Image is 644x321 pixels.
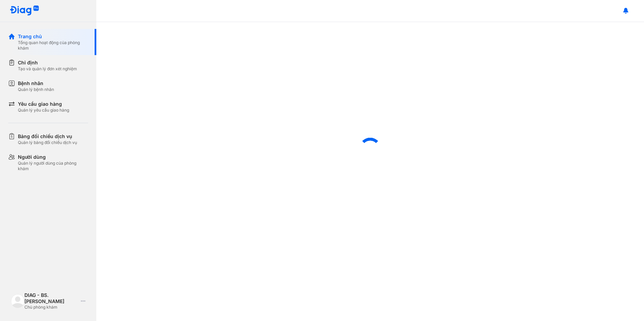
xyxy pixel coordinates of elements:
div: Tổng quan hoạt động của phòng khám [18,40,88,51]
img: logo [11,294,24,308]
div: Bảng đối chiếu dịch vụ [18,133,77,140]
div: Chủ phòng khám [24,304,78,310]
div: Bệnh nhân [18,80,54,87]
div: DIAG - BS. [PERSON_NAME] [24,292,78,304]
div: Yêu cầu giao hàng [18,101,69,107]
div: Tạo và quản lý đơn xét nghiệm [18,66,77,72]
div: Người dùng [18,154,88,160]
div: Chỉ định [18,59,77,66]
div: Quản lý yêu cầu giao hàng [18,107,69,113]
div: Trang chủ [18,33,88,40]
div: Quản lý bảng đối chiếu dịch vụ [18,140,77,145]
img: logo [10,6,39,16]
div: Quản lý bệnh nhân [18,87,54,92]
div: Quản lý người dùng của phòng khám [18,160,88,172]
